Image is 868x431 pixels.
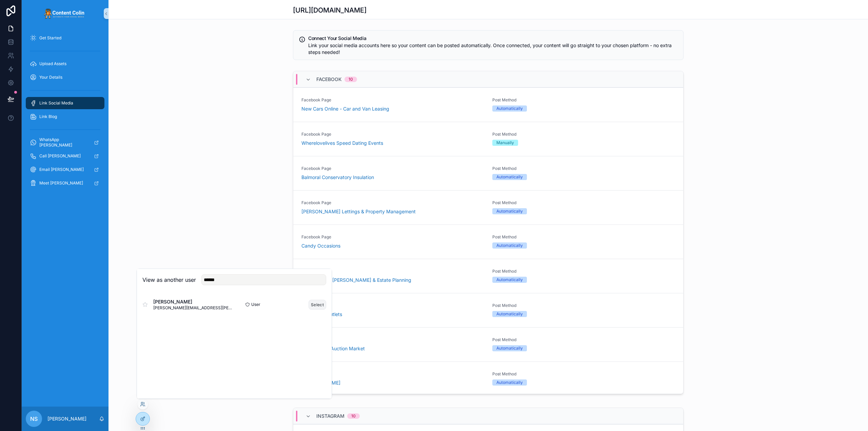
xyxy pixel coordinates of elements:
[301,303,484,308] span: Facebook Page
[153,305,234,311] span: [PERSON_NAME][EMAIL_ADDRESS][PERSON_NAME][DOMAIN_NAME]
[301,132,484,137] span: Facebook Page
[496,311,523,317] div: Automatically
[496,105,523,112] div: Automatically
[301,200,484,205] span: Facebook Page
[301,97,484,103] span: Facebook Page
[293,224,683,259] a: Facebook PageCandy OccasionsPost MethodAutomatically
[492,303,675,308] span: Post Method
[22,27,108,198] div: scrollable content
[26,177,104,189] a: Meet [PERSON_NAME]
[496,208,523,214] div: Automatically
[496,345,523,351] div: Automatically
[293,190,683,224] a: Facebook Page[PERSON_NAME] Lettings & Property ManagementPost MethodAutomatically
[142,276,196,284] h2: View as another user
[39,75,62,80] span: Your Details
[316,413,344,419] span: Instagram
[293,122,683,156] a: Facebook PageWherelovelives Speed Dating EventsPost MethodManually
[26,150,104,162] a: Call [PERSON_NAME]
[26,111,104,123] a: Link Blog
[26,97,104,109] a: Link Social Media
[26,136,104,149] a: WhatsApp [PERSON_NAME]
[301,208,416,215] a: [PERSON_NAME] Lettings & Property Management
[492,132,675,137] span: Post Method
[496,242,523,249] div: Automatically
[316,76,342,83] span: Facebook
[492,269,675,274] span: Post Method
[492,337,675,342] span: Post Method
[496,174,523,180] div: Automatically
[26,163,104,176] a: Email [PERSON_NAME]
[492,97,675,103] span: Post Method
[44,8,86,19] img: App logo
[30,415,38,423] span: NS
[293,259,683,293] a: Facebook PageBright Hearth [PERSON_NAME] & Estate PlanningPost MethodAutomatically
[308,42,678,56] div: Link your social media accounts here so your content can be posted automatically. Once connected,...
[351,413,356,419] div: 10
[349,77,353,82] div: 10
[301,174,374,181] a: Balmoral Conservatory Insulation
[26,58,104,70] a: Upload Assets
[309,300,326,310] button: Select
[39,35,61,41] span: Get Started
[301,234,484,240] span: Facebook Page
[26,71,104,83] a: Your Details
[47,415,86,422] p: [PERSON_NAME]
[293,87,683,122] a: Facebook PageNew Cars Online - Car and Van LeasingPost MethodAutomatically
[293,293,683,327] a: Facebook PageWed4Less OutletsPost MethodAutomatically
[492,166,675,171] span: Post Method
[496,277,523,283] div: Automatically
[293,156,683,190] a: Facebook PageBalmoral Conservatory InsulationPost MethodAutomatically
[301,371,484,377] span: Facebook Page
[39,137,88,148] span: WhatsApp [PERSON_NAME]
[496,379,523,386] div: Automatically
[39,100,73,106] span: Link Social Media
[308,42,672,55] span: Link your social media accounts here so your content can be posted automatically. Once connected,...
[39,61,66,66] span: Upload Assets
[301,337,484,342] span: Facebook Page
[39,180,83,186] span: Meet [PERSON_NAME]
[301,140,383,146] a: Wherelovelives Speed Dating Events
[251,302,260,307] span: User
[496,140,514,146] div: Manually
[293,327,683,361] a: Facebook PageThe Farmers Auction MarketPost MethodAutomatically
[492,371,675,377] span: Post Method
[492,234,675,240] span: Post Method
[301,105,389,112] a: New Cars Online - Car and Van Leasing
[39,167,84,172] span: Email [PERSON_NAME]
[26,32,104,44] a: Get Started
[293,361,683,396] a: Facebook Page[PERSON_NAME]Post MethodAutomatically
[301,345,365,352] a: The Farmers Auction Market
[39,153,81,159] span: Call [PERSON_NAME]
[301,277,411,283] a: Bright Hearth [PERSON_NAME] & Estate Planning
[293,5,367,15] h1: [URL][DOMAIN_NAME]
[492,200,675,205] span: Post Method
[301,166,484,171] span: Facebook Page
[39,114,57,119] span: Link Blog
[153,298,234,305] span: [PERSON_NAME]
[301,242,340,249] a: Candy Occasions
[308,36,678,41] h5: Connect Your Social Media
[301,269,484,274] span: Facebook Page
